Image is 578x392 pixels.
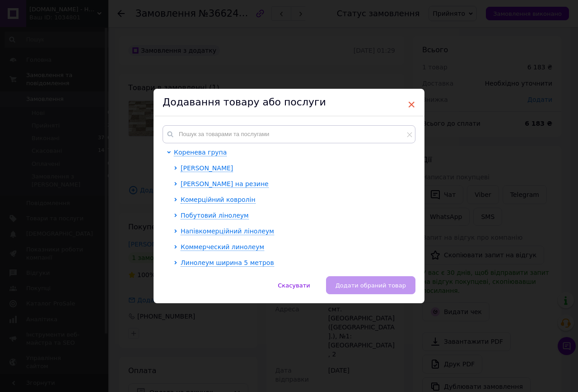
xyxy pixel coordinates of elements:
[181,196,256,203] span: Комерційний ковролін
[163,125,415,143] input: Пошук за товарами та послугами
[154,89,424,116] div: Додавання товару або послуги
[407,97,415,112] span: ×
[181,180,269,187] span: [PERSON_NAME] на резине
[181,212,249,219] span: Побутовий лінолеум
[174,149,227,156] span: Коренева група
[181,228,274,235] span: Напівкомерційний лінолеум
[181,164,233,172] span: [PERSON_NAME]
[268,276,319,294] button: Скасувати
[278,282,310,289] span: Скасувати
[181,243,264,251] span: Коммерческий линолеум
[181,259,274,266] span: Линолеум ширина 5 метров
